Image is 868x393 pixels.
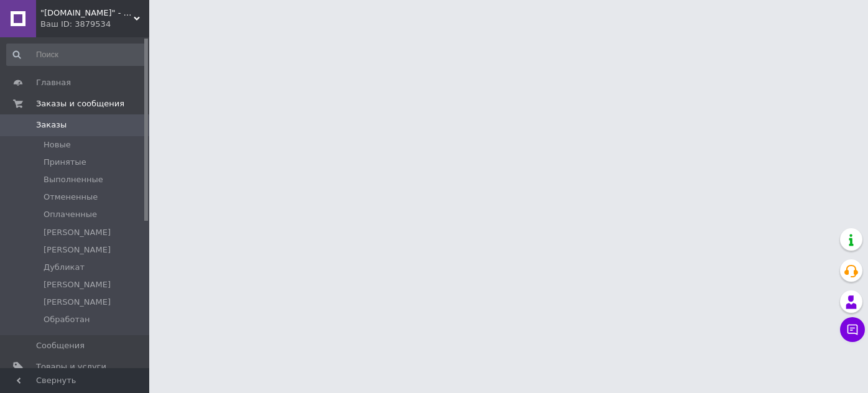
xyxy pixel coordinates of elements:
[44,174,103,185] span: Выполненные
[36,361,106,372] span: Товары и услуги
[44,314,90,325] span: Обработан
[44,139,71,150] span: Новые
[840,317,865,342] button: Чат с покупателем
[44,297,111,308] span: [PERSON_NAME]
[44,157,86,168] span: Принятые
[44,262,85,273] span: Дубликат
[40,7,134,19] span: "intershoes.in.ua" - интернет-магазин
[36,119,67,131] span: Заказы
[44,192,98,203] span: Отмененные
[44,209,97,220] span: Оплаченные
[6,44,147,66] input: Поиск
[36,98,124,109] span: Заказы и сообщения
[44,244,111,256] span: [PERSON_NAME]
[40,19,149,30] div: Ваш ID: 3879534
[44,279,111,290] span: [PERSON_NAME]
[36,77,71,88] span: Главная
[36,340,85,351] span: Сообщения
[44,227,111,238] span: [PERSON_NAME]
